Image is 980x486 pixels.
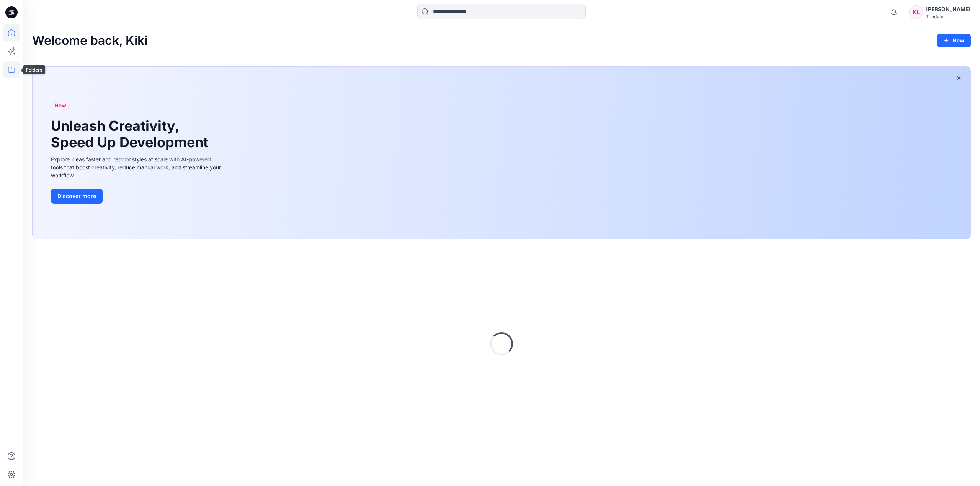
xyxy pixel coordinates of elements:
span: New [54,101,66,110]
button: New [937,34,971,47]
div: KL [909,5,923,19]
a: Discover more [51,189,223,204]
div: Tendam [926,14,970,20]
div: [PERSON_NAME] [926,5,970,14]
div: Explore ideas faster and recolor styles at scale with AI-powered tools that boost creativity, red... [51,155,223,179]
button: Discover more [51,189,103,204]
h2: Welcome back, Kiki [32,34,147,48]
h1: Unleash Creativity, Speed Up Development [51,118,212,151]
